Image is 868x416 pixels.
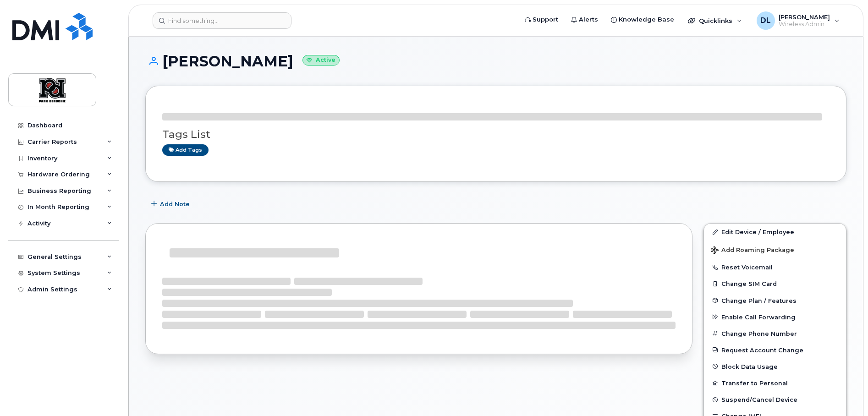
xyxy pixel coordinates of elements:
button: Enable Call Forwarding [704,309,846,325]
span: Add Note [160,200,190,208]
a: Add tags [162,144,209,156]
h3: Tags List [162,129,830,140]
span: Change Plan / Features [721,297,797,304]
h1: [PERSON_NAME] [145,53,846,69]
button: Request Account Change [704,342,846,358]
a: Edit Device / Employee [704,224,846,240]
small: Active [302,55,340,66]
button: Change Phone Number [704,325,846,342]
button: Add Roaming Package [704,240,846,259]
button: Block Data Usage [704,358,846,375]
button: Add Note [145,196,198,212]
button: Transfer to Personal [704,375,846,391]
button: Change SIM Card [704,275,846,292]
button: Suspend/Cancel Device [704,391,846,408]
button: Reset Voicemail [704,259,846,275]
span: Suspend/Cancel Device [721,396,797,403]
button: Change Plan / Features [704,292,846,309]
span: Enable Call Forwarding [721,313,796,320]
span: Add Roaming Package [711,246,794,255]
